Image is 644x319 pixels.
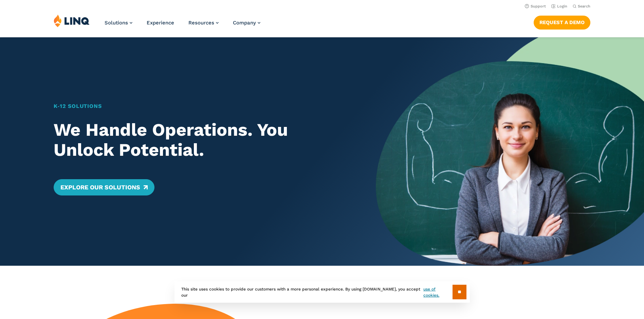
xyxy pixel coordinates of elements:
[534,14,590,29] nav: Button Navigation
[188,20,214,26] span: Resources
[376,37,644,266] img: Home Banner
[105,20,128,26] span: Solutions
[233,20,260,26] a: Company
[174,281,470,303] div: This site uses cookies to provide our customers with a more personal experience. By using [DOMAIN...
[188,20,219,26] a: Resources
[573,4,590,9] button: Open Search Bar
[105,20,132,26] a: Solutions
[578,4,590,8] span: Search
[525,4,546,8] a: Support
[551,4,567,8] a: Login
[54,120,349,161] h2: We Handle Operations. You Unlock Potential.
[105,14,260,37] nav: Primary Navigation
[423,286,452,298] a: use of cookies.
[233,20,256,26] span: Company
[54,102,349,110] h1: K‑12 Solutions
[147,20,174,26] a: Experience
[534,16,590,29] a: Request a Demo
[54,179,154,195] a: Explore Our Solutions
[54,14,90,27] img: LINQ | K‑12 Software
